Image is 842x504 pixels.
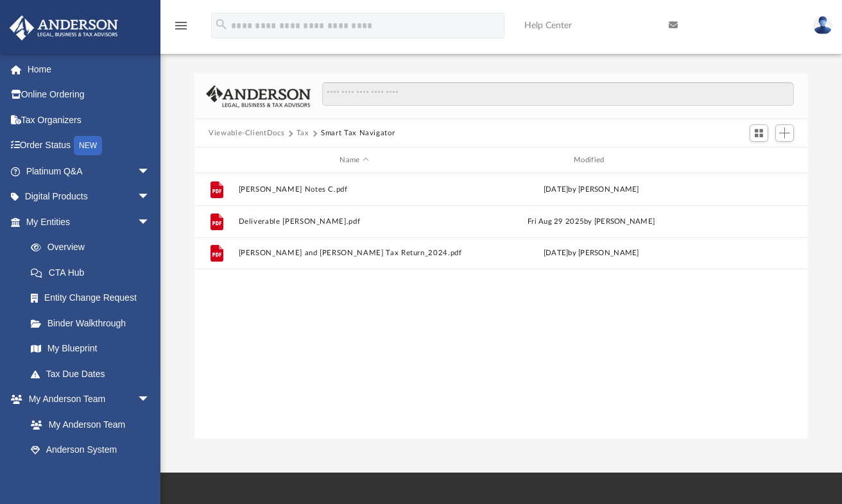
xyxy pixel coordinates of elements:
[775,124,795,142] button: Add
[239,217,470,226] button: Deliverable [PERSON_NAME].pdf
[200,155,232,166] div: id
[137,184,163,210] span: arrow_drop_down
[9,107,169,133] a: Tax Organizers
[322,82,794,106] input: Search files and folders
[9,184,169,210] a: Digital Productsarrow_drop_down
[6,15,122,40] img: Anderson Advisors Platinum Portal
[74,136,102,155] div: NEW
[214,17,228,31] i: search
[712,155,802,166] div: id
[239,185,470,194] button: [PERSON_NAME] Notes C.pdf
[9,209,169,235] a: My Entitiesarrow_drop_down
[18,310,169,336] a: Binder Walkthrough
[813,16,832,35] img: User Pic
[9,387,163,412] a: My Anderson Teamarrow_drop_down
[137,209,163,235] span: arrow_drop_down
[18,437,163,463] a: Anderson System
[321,128,395,139] button: Smart Tax Navigator
[18,336,163,362] a: My Blueprint
[476,248,707,259] div: [DATE] by [PERSON_NAME]
[194,173,808,439] div: grid
[239,249,470,257] button: [PERSON_NAME] and [PERSON_NAME] Tax Return_2024.pdf
[18,260,169,285] a: CTA Hub
[173,24,189,33] a: menu
[18,235,169,260] a: Overview
[137,158,163,185] span: arrow_drop_down
[476,216,707,228] div: Fri Aug 29 2025 by [PERSON_NAME]
[476,184,707,196] div: [DATE] by [PERSON_NAME]
[18,412,157,437] a: My Anderson Team
[18,285,169,311] a: Entity Change Request
[238,155,470,166] div: Name
[9,56,169,82] a: Home
[18,361,169,387] a: Tax Due Dates
[9,133,169,159] a: Order StatusNEW
[9,82,169,108] a: Online Ordering
[475,155,707,166] div: Modified
[750,124,769,142] button: Switch to Grid View
[137,387,163,413] span: arrow_drop_down
[209,128,284,139] button: Viewable-ClientDocs
[296,128,309,139] button: Tax
[9,158,169,184] a: Platinum Q&Aarrow_drop_down
[173,18,189,33] i: menu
